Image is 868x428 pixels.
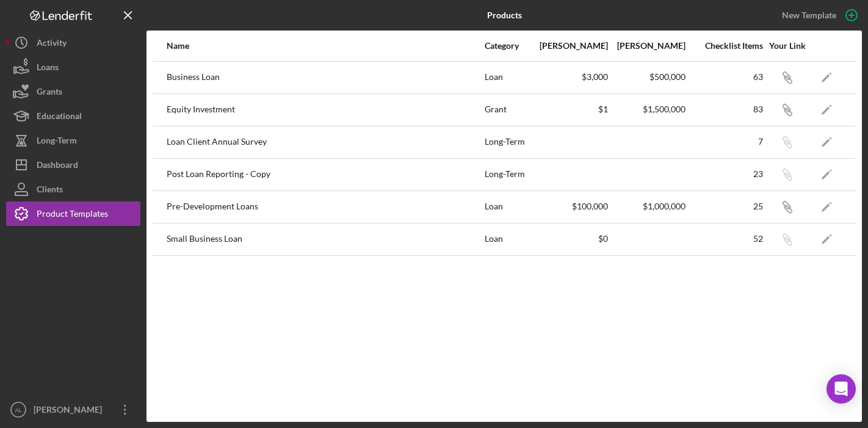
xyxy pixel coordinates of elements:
div: 52 [687,234,763,244]
div: Business Loan [167,62,483,93]
b: Products [487,10,522,20]
div: [PERSON_NAME] [532,41,608,51]
div: $1 [532,104,608,114]
div: Pre-Development Loans [167,192,483,222]
div: Loan [485,192,530,222]
button: Dashboard [6,153,140,177]
div: $500,000 [609,72,685,82]
div: Name [167,41,483,51]
text: AL [15,407,22,413]
div: Open Intercom Messenger [826,374,856,404]
div: Equity Investment [167,95,483,125]
div: 7 [687,137,763,147]
div: $0 [532,234,608,244]
div: 25 [687,201,763,211]
button: Clients [6,177,140,201]
div: Product Templates [37,201,108,229]
div: Dashboard [37,153,78,180]
button: Loans [6,55,140,79]
div: Loan [485,224,530,255]
div: [PERSON_NAME] [31,397,110,425]
div: Grants [37,79,62,107]
div: 83 [687,104,763,114]
div: [PERSON_NAME] [609,41,685,51]
div: New Template [782,6,836,24]
div: Long-Term [37,128,77,156]
button: New Template [775,6,862,24]
button: AL[PERSON_NAME] [6,397,140,422]
div: $3,000 [532,72,608,82]
button: Long-Term [6,128,140,153]
div: Your Link [764,41,810,51]
button: Product Templates [6,201,140,226]
div: Long-Term [485,159,530,190]
div: Clients [37,177,63,205]
div: Small Business Loan [167,224,483,255]
div: 23 [687,169,763,179]
div: Educational [37,104,82,131]
div: Loan [485,62,530,93]
div: $1,000,000 [609,201,685,211]
div: Post Loan Reporting - Copy [167,159,483,190]
div: $100,000 [532,201,608,211]
div: 63 [687,72,763,82]
div: Long-Term [485,127,530,158]
div: Grant [485,95,530,125]
div: Activity [37,31,67,58]
div: Checklist Items [687,41,763,51]
div: Category [485,41,530,51]
div: Loans [37,55,59,82]
button: Activity [6,31,140,55]
div: Loan Client Annual Survey [167,127,483,158]
button: Grants [6,79,140,104]
button: Educational [6,104,140,128]
div: $1,500,000 [609,104,685,114]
